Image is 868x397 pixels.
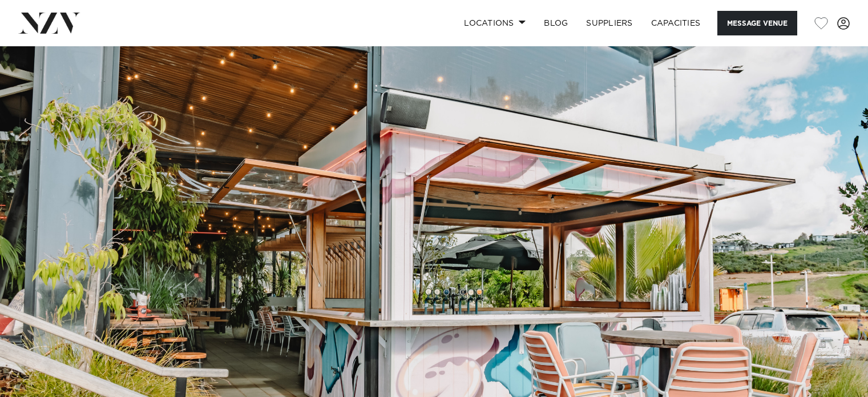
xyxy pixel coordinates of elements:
img: nzv-logo.png [18,13,80,33]
a: SUPPLIERS [577,11,641,35]
a: Locations [455,11,535,35]
a: Capacities [642,11,710,35]
button: Message Venue [717,11,797,35]
a: BLOG [535,11,577,35]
